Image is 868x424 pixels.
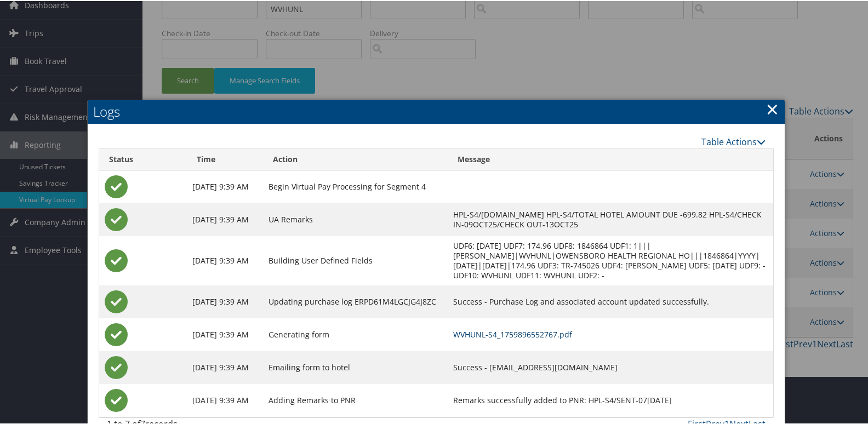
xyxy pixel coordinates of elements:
td: [DATE] 9:39 AM [187,169,264,202]
td: [DATE] 9:39 AM [187,350,264,383]
td: Remarks successfully added to PNR: HPL-S4/SENT-07[DATE] [448,383,773,416]
td: UDF6: [DATE] UDF7: 174.96 UDF8: 1846864 UDF1: 1|||[PERSON_NAME]|WVHUNL|OWENSBORO HEALTH REGIONAL ... [448,235,773,284]
td: Success - [EMAIL_ADDRESS][DOMAIN_NAME] [448,350,773,383]
th: Status: activate to sort column ascending [99,148,186,169]
th: Time: activate to sort column ascending [187,148,264,169]
td: [DATE] 9:39 AM [187,202,264,235]
td: [DATE] 9:39 AM [187,317,264,350]
td: [DATE] 9:39 AM [187,284,264,317]
td: Building User Defined Fields [263,235,448,284]
a: Table Actions [701,135,766,147]
td: UA Remarks [263,202,448,235]
td: [DATE] 9:39 AM [187,383,264,416]
td: Success - Purchase Log and associated account updated successfully. [448,284,773,317]
th: Message: activate to sort column ascending [448,148,773,169]
td: HPL-S4/[DOMAIN_NAME] HPL-S4/TOTAL HOTEL AMOUNT DUE -699.82 HPL-S4/CHECK IN-09OCT25/CHECK OUT-13OCT25 [448,202,773,235]
td: [DATE] 9:39 AM [187,235,264,284]
th: Action: activate to sort column ascending [263,148,448,169]
a: Close [766,97,779,119]
a: WVHUNL-S4_1759896552767.pdf [453,328,572,339]
td: Begin Virtual Pay Processing for Segment 4 [263,169,448,202]
td: Updating purchase log ERPD61M4LGCJG4J8ZC [263,284,448,317]
td: Emailing form to hotel [263,350,448,383]
td: Adding Remarks to PNR [263,383,448,416]
h2: Logs [88,99,785,123]
td: Generating form [263,317,448,350]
